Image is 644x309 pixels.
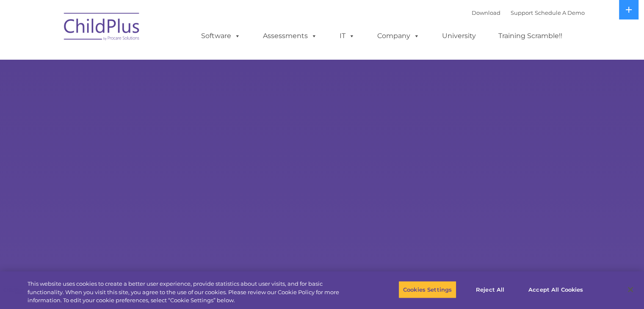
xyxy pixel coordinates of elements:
a: IT [331,28,363,44]
a: University [434,28,484,44]
a: Download [472,9,500,16]
font: | [472,9,585,16]
button: Reject All [464,281,517,298]
a: Schedule A Demo [535,9,585,16]
img: ChildPlus by Procare Solutions [60,7,144,49]
button: Cookies Settings [398,281,456,298]
button: Close [621,280,640,299]
div: This website uses cookies to create a better user experience, provide statistics about user visit... [28,280,354,305]
a: Software [193,28,249,44]
a: Assessments [254,28,326,44]
a: Company [369,28,428,44]
a: Support [511,9,533,16]
span: Phone number [118,91,154,97]
span: Last name [118,56,144,62]
a: Training Scramble!! [490,28,571,44]
button: Accept All Cookies [524,281,588,298]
